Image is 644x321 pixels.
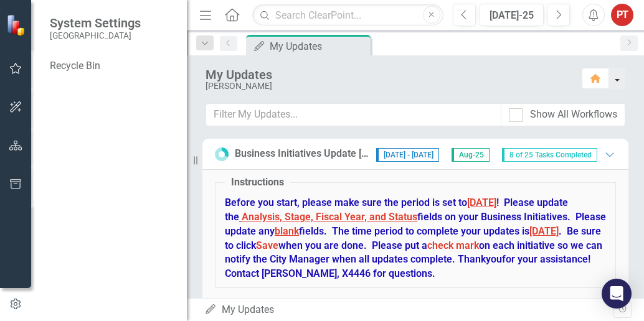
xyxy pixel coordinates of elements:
[611,4,633,26] button: PT
[467,197,496,208] span: [DATE]
[206,68,569,81] div: My Updates
[270,39,367,54] div: My Updates
[484,8,539,23] div: [DATE]-25
[206,103,501,126] input: Filter My Updates...
[486,253,502,265] span: you
[225,197,606,279] strong: Before you start, please make sure the period is set to ! Please update the fields on your Busine...
[235,147,370,161] div: Business Initiatives Update [DATE]
[50,16,141,30] span: System Settings
[275,225,299,237] span: blank
[256,240,278,251] span: Save
[480,4,544,26] button: [DATE]-25
[502,148,597,162] span: 8 of 25 Tasks Completed
[427,240,479,251] span: check mark
[50,30,141,40] small: [GEOGRAPHIC_DATA]
[530,108,617,122] div: Show All Workflows
[204,303,613,317] div: My Updates
[225,175,290,190] legend: Instructions
[529,225,559,237] span: [DATE]
[206,81,569,91] div: [PERSON_NAME]
[6,14,29,37] img: ClearPoint Strategy
[376,148,439,162] span: [DATE] - [DATE]
[50,59,174,73] a: Recycle Bin
[452,148,490,162] span: Aug-25
[602,279,632,309] div: Open Intercom Messenger
[242,211,417,223] span: Analysis, Stage, Fiscal Year, and Status
[252,4,443,26] input: Search ClearPoint...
